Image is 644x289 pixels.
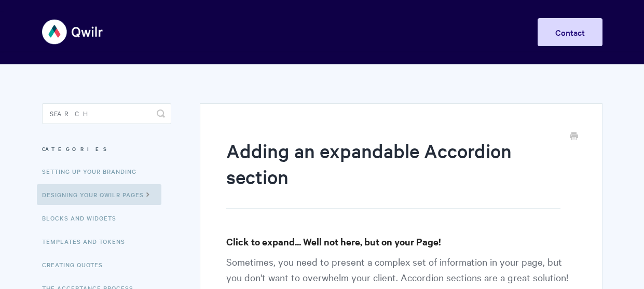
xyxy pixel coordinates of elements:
h3: Categories [42,140,171,158]
input: Search [42,103,171,124]
a: Creating Quotes [42,254,111,275]
a: Setting up your Branding [42,161,144,182]
a: Templates and Tokens [42,231,133,252]
h1: Adding an expandable Accordion section [226,137,560,209]
a: Blocks and Widgets [42,208,124,228]
a: Print this Article [570,131,578,143]
a: Contact [538,18,602,46]
img: Qwilr Help Center [42,12,104,51]
a: Designing Your Qwilr Pages [37,184,161,205]
h3: Click to expand... Well not here, but on your Page! [226,235,576,249]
